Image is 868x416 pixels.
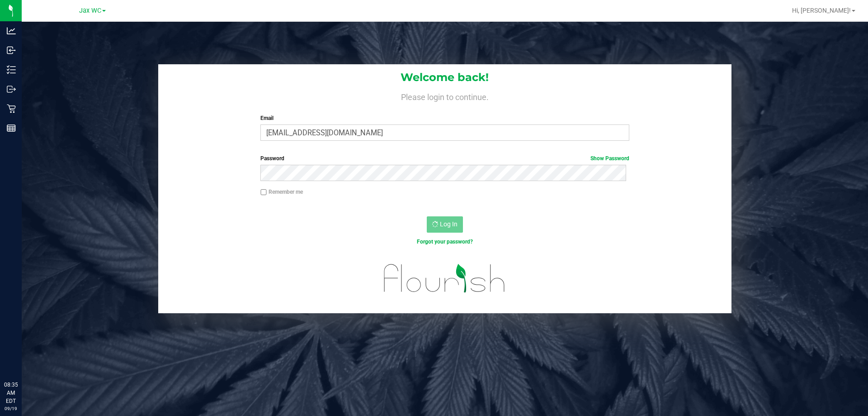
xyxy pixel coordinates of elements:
[792,7,851,14] span: Hi, [PERSON_NAME]!
[7,124,16,133] inline-svg: Reports
[260,188,303,196] label: Remember me
[260,114,629,122] label: Email
[7,26,16,35] inline-svg: Analytics
[7,104,16,113] inline-svg: Retail
[4,405,18,412] p: 09/19
[260,155,284,162] span: Password
[590,155,629,162] a: Show Password
[7,46,16,55] inline-svg: Inbound
[427,216,463,233] button: Log In
[79,7,101,14] span: Jax WC
[417,239,473,245] a: Forgot your password?
[158,72,731,83] h1: Welcome back!
[440,220,458,228] span: Log In
[260,189,267,196] input: Remember me
[4,381,18,405] p: 08:35 AM EDT
[373,255,516,301] img: flourish_logo.svg
[7,65,16,74] inline-svg: Inventory
[158,91,731,101] h4: Please login to continue.
[7,85,16,94] inline-svg: Outbound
